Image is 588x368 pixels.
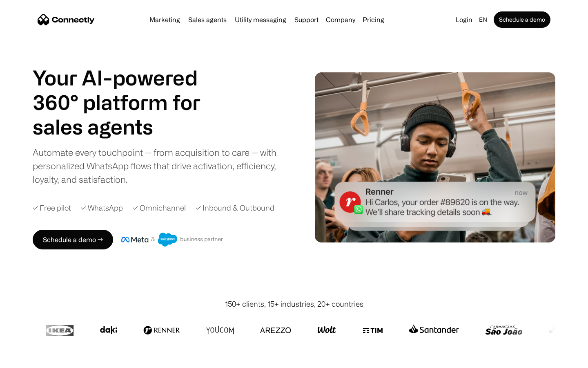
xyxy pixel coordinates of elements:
[196,202,274,213] div: ✓ Inbound & Outbound
[291,16,322,23] a: Support
[133,202,186,213] div: ✓ Omnichannel
[452,14,476,25] a: Login
[33,114,220,139] h1: sales agents
[359,16,388,23] a: Pricing
[81,202,123,213] div: ✓ WhatsApp
[185,16,230,23] a: Sales agents
[33,146,290,186] div: Automate every touchpoint — from acquisition to care — with personalized WhatsApp flows that driv...
[225,298,363,310] div: 150+ clients, 15+ industries, 20+ countries
[33,202,71,213] div: ✓ Free pilot
[479,14,487,25] div: en
[121,233,223,247] img: Meta and Salesforce business partner badge.
[33,230,113,249] a: Schedule a demo →
[326,14,355,25] div: Company
[146,16,183,23] a: Marketing
[494,11,550,28] a: Schedule a demo
[8,353,49,365] aside: Language selected: English
[33,65,220,114] h1: Your AI-powered 360° platform for
[16,354,49,365] ul: Language list
[232,16,290,23] a: Utility messaging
